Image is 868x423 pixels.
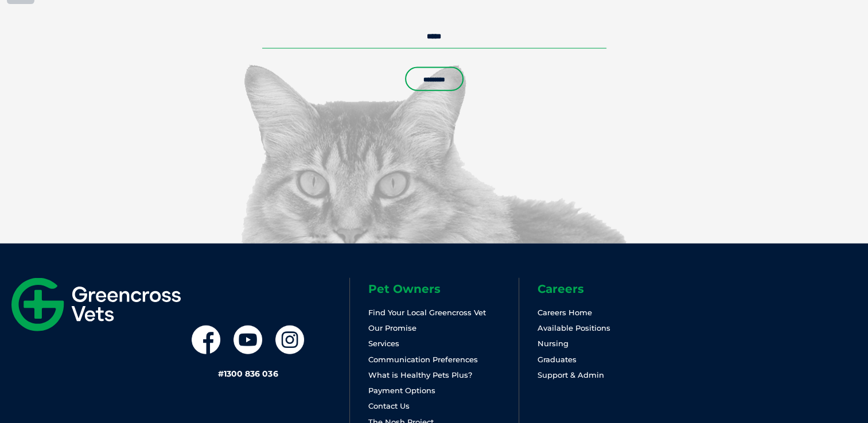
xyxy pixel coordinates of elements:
[218,369,278,379] a: #1300 836 036
[368,323,417,332] a: Our Promise
[538,323,610,332] a: Available Positions
[538,308,592,317] a: Careers Home
[368,283,519,295] h6: Pet Owners
[368,355,478,364] a: Communication Preferences
[538,355,577,364] a: Graduates
[538,339,569,348] a: Nursing
[538,370,604,379] a: Support & Admin
[218,369,224,379] span: #
[368,339,399,348] a: Services
[368,401,410,410] a: Contact Us
[368,370,472,379] a: What is Healthy Pets Plus?
[368,386,435,395] a: Payment Options
[538,283,688,295] h6: Careers
[368,308,486,317] a: Find Your Local Greencross Vet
